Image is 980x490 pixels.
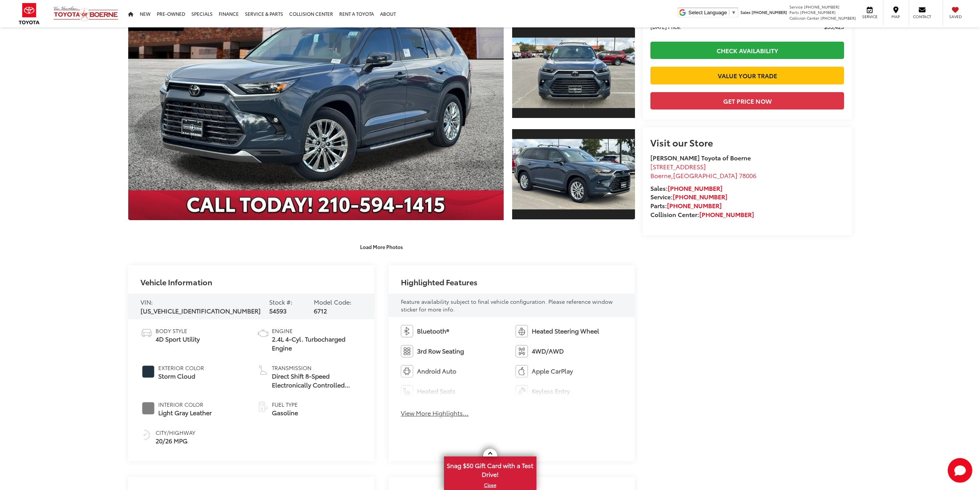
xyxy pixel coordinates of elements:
[650,162,756,180] a: [STREET_ADDRESS] Boerne,[GEOGRAPHIC_DATA] 78006
[272,372,362,389] span: Direct Shift 8-Speed Electronically Controlled automatic Transmission (ECT) / All-Wheel Drive
[314,297,352,306] span: Model Code:
[650,153,751,162] strong: [PERSON_NAME] Toyota of Boerne
[913,14,931,19] span: Contact
[650,162,706,171] span: [STREET_ADDRESS]
[800,9,836,15] span: [PHONE_NUMBER]
[739,171,756,180] span: 78006
[947,14,964,19] span: Saved
[516,345,528,357] img: 4WD/AWD
[861,14,878,19] span: Service
[269,306,286,315] span: 54593
[141,429,153,441] img: Fuel Economy
[269,297,293,306] span: Stock #:
[650,67,844,84] a: Value Your Trade
[156,335,200,344] span: 4D Sport Utility
[156,327,200,335] span: Body Style
[887,14,904,19] span: Map
[401,325,413,337] img: Bluetooth®
[314,306,327,315] span: 6712
[532,347,564,355] span: 4WD/AWD
[516,365,528,377] img: Apple CarPlay
[272,401,298,408] span: Fuel Type
[650,192,727,201] strong: Service:
[516,325,528,337] img: Heated Steering Wheel
[158,372,204,381] span: Storm Cloud
[804,4,839,10] span: [PHONE_NUMBER]
[673,171,737,180] span: [GEOGRAPHIC_DATA]
[789,9,799,15] span: Parts
[158,364,204,372] span: Exterior Color
[511,37,636,108] img: 2025 Toyota Grand Highlander Platinum
[417,327,449,335] span: Bluetooth®
[156,429,195,436] span: City/Highway
[650,171,671,180] span: Boerne
[673,192,727,201] a: [PHONE_NUMBER]
[401,298,613,313] span: Feature availability subject to final vehicle configuration. Please reference window sticker for ...
[445,457,536,481] span: Snag $50 Gift Card with a Test Drive!
[752,9,787,15] span: [PHONE_NUMBER]
[731,10,736,15] span: ▼
[142,402,154,414] span: #808080
[272,327,362,335] span: Engine
[401,365,413,377] img: Android Auto
[668,184,722,192] a: [PHONE_NUMBER]
[650,210,754,219] strong: Collision Center:
[740,9,750,15] span: Sales
[948,458,972,483] svg: Start Chat
[156,436,195,445] span: 20/26 MPG
[689,10,736,15] a: Select Language​
[667,201,722,210] a: [PHONE_NUMBER]
[141,278,212,286] h2: Vehicle Information
[272,408,298,417] span: Gasoline
[272,335,362,352] span: 2.4L 4-Cyl. Turbocharged Engine
[650,137,844,147] h2: Visit our Store
[141,306,261,315] span: [US_VEHICLE_IDENTIFICATION_NUMBER]
[401,345,413,357] img: 3rd Row Seating
[511,139,636,210] img: 2025 Toyota Grand Highlander Platinum
[821,15,856,21] span: [PHONE_NUMBER]
[512,27,635,119] a: Expand Photo 1
[141,297,153,306] span: VIN:
[401,278,477,286] h2: Highlighted Features
[789,4,803,10] span: Service
[158,408,212,417] span: Light Gray Leather
[650,92,844,109] button: Get Price Now
[401,409,469,418] button: View More Highlights...
[650,184,722,192] strong: Sales:
[689,10,727,15] span: Select Language
[355,240,408,253] button: Load More Photos
[512,128,635,221] a: Expand Photo 2
[158,401,212,408] span: Interior Color
[142,365,154,378] span: #22323F
[699,210,754,219] a: [PHONE_NUMBER]
[948,458,972,483] button: Toggle Chat Window
[650,42,844,59] a: Check Availability
[272,364,362,372] span: Transmission
[417,347,464,355] span: 3rd Row Seating
[789,15,819,21] span: Collision Center
[650,201,722,210] strong: Parts:
[532,327,599,335] span: Heated Steering Wheel
[53,6,119,22] img: Vic Vaughan Toyota of Boerne
[650,171,756,180] span: ,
